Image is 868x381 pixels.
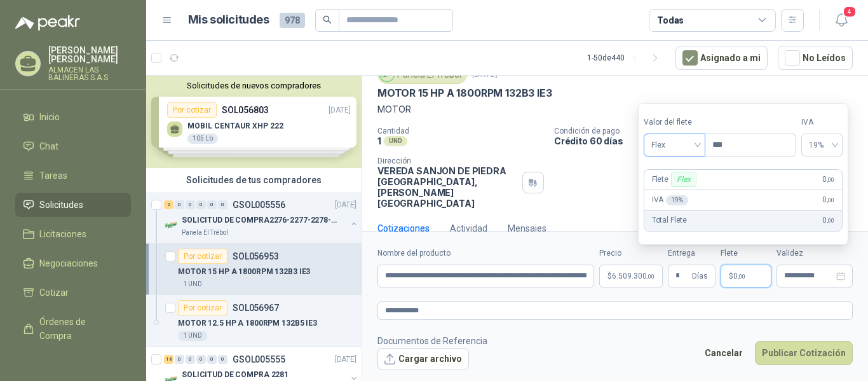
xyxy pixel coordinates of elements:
label: Validez [776,247,853,260]
div: 0 [175,200,184,209]
div: 0 [186,355,195,364]
span: search [323,15,332,24]
p: Dirección [377,156,517,165]
div: 1 UND [178,331,207,341]
p: [DATE] [335,199,356,211]
div: UND [384,136,407,146]
p: Total Flete [652,214,687,226]
label: Precio [599,247,663,260]
p: [DATE] [335,354,356,366]
div: 1 - 50 de 440 [587,48,665,68]
div: 0 [207,200,217,209]
label: Flete [721,247,771,260]
p: IVA [652,194,688,206]
span: Chat [39,139,58,153]
div: 0 [218,200,227,209]
button: Publicar Cotización [755,341,853,365]
span: ,00 [647,273,654,280]
span: 4 [843,6,857,18]
div: 0 [175,355,184,364]
div: Por cotizar [178,300,227,315]
p: $6.509.300,00 [599,265,663,287]
button: Cancelar [698,341,750,365]
label: Nombre del producto [377,247,594,260]
div: Todas [657,13,684,27]
p: ALMACEN LAS BALINERAS S.A.S [48,66,131,81]
p: $ 0,00 [721,265,771,287]
button: Cargar archivo [377,348,469,371]
p: MOTOR [377,102,853,116]
img: Logo peakr [15,15,80,31]
a: Negociaciones [15,251,131,275]
p: Cantidad [377,127,544,135]
img: Company Logo [164,218,179,233]
label: Valor del flete [644,116,705,128]
a: Solicitudes [15,193,131,217]
p: SOL056967 [233,303,279,312]
span: 978 [280,13,305,28]
p: SOL056953 [233,252,279,261]
button: Solicitudes de nuevos compradores [151,81,356,90]
span: 19% [809,135,835,155]
p: VEREDA SANJON DE PIEDRA [GEOGRAPHIC_DATA] , [PERSON_NAME][GEOGRAPHIC_DATA] [377,165,517,209]
a: Inicio [15,105,131,129]
div: Flex [671,172,696,187]
p: [PERSON_NAME] [PERSON_NAME] [48,46,131,64]
div: Cotizaciones [377,221,430,235]
div: Solicitudes de tus compradores [146,168,362,192]
h1: Mis solicitudes [188,11,269,29]
div: Por cotizar [178,249,227,264]
label: Entrega [668,247,715,260]
a: Licitaciones [15,222,131,246]
span: ,00 [827,176,834,183]
div: 18 [164,355,173,364]
div: Mensajes [508,221,546,235]
div: 2 [164,200,173,209]
p: GSOL005555 [233,355,285,364]
p: Documentos de Referencia [377,334,487,348]
p: 1 [377,135,381,146]
span: Inicio [39,110,60,124]
button: No Leídos [778,46,853,70]
a: 2 0 0 0 0 0 GSOL005556[DATE] Company LogoSOLICITUD DE COMPRA2276-2277-2278-2284-2285-Panela El Tr... [164,197,359,238]
p: Flete [652,172,699,187]
a: Chat [15,134,131,158]
label: IVA [801,116,843,128]
span: Solicitudes [39,198,83,212]
p: SOLICITUD DE COMPRA2276-2277-2278-2284-2285- [182,214,340,226]
p: SOLICITUD DE COMPRA 2281 [182,369,288,381]
span: Negociaciones [39,256,98,270]
p: MOTOR 15 HP A 1800RPM 132B3 IE3 [377,87,552,100]
span: Licitaciones [39,227,86,241]
div: 1 UND [178,279,207,289]
span: 0 [822,174,834,186]
a: Por cotizarSOL056967MOTOR 12.5 HP A 1800RPM 132B5 IE31 UND [146,295,362,347]
span: 0 [733,272,745,280]
button: 4 [830,9,853,32]
div: 0 [207,355,217,364]
p: MOTOR 12.5 HP A 1800RPM 132B5 IE3 [178,317,317,329]
span: Tareas [39,169,67,183]
span: Órdenes de Compra [39,315,119,343]
span: ,00 [738,273,745,280]
span: Días [692,265,708,287]
div: Solicitudes de nuevos compradoresPor cotizarSOL056803[DATE] MOBIL CENTAUR XHP 222105 LbPor cotiza... [146,76,362,168]
span: Flex [651,135,698,155]
div: 0 [186,200,195,209]
div: Actividad [450,221,487,235]
span: $ [729,272,733,280]
div: 19 % [666,195,688,205]
span: Cotizar [39,286,69,300]
span: 0 [822,194,834,206]
p: GSOL005556 [233,200,285,209]
div: 0 [218,355,227,364]
p: Condición de pago [554,127,863,135]
a: Cotizar [15,281,131,305]
a: Tareas [15,163,131,188]
p: MOTOR 15 HP A 1800RPM 132B3 IE3 [178,266,310,278]
button: Asignado a mi [675,46,768,70]
span: 0 [822,214,834,226]
p: Crédito 60 días [554,135,863,146]
a: Órdenes de Compra [15,310,131,348]
span: ,00 [827,217,834,224]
